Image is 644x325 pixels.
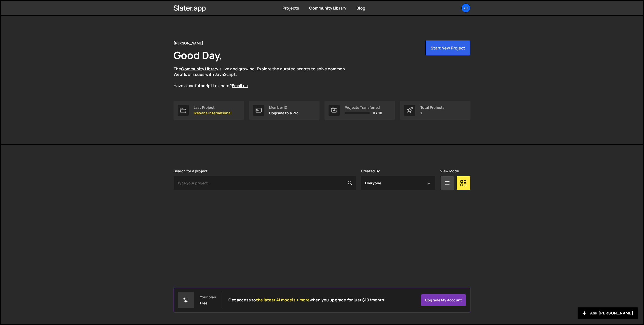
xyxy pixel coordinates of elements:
[361,169,380,173] label: Created By
[356,5,365,11] a: Blog
[461,4,470,13] a: Zo
[232,83,248,88] a: Email us
[269,105,299,110] div: Member ID
[256,297,310,303] span: the latest AI models + more
[440,169,459,173] label: View Mode
[174,40,203,46] div: [PERSON_NAME]
[174,176,356,190] input: Type your project...
[181,66,218,72] a: Community Library
[420,105,445,110] div: Total Projects
[373,111,382,115] span: 0 / 10
[194,105,231,110] div: Last Project
[194,111,231,115] p: Ikebana International
[174,48,222,62] h1: Good Day,
[174,169,208,173] label: Search for a project
[578,307,638,319] button: Ask [PERSON_NAME]
[283,5,299,11] a: Projects
[345,105,382,110] div: Projects Transferred
[425,40,470,56] button: Start New Project
[174,66,355,89] p: The is live and growing. Explore the curated scripts to solve common Webflow issues with JavaScri...
[421,294,466,306] a: Upgrade my account
[420,111,445,115] p: 1
[200,295,216,299] div: Your plan
[269,111,299,115] p: Upgrade to a Pro
[228,298,386,302] h2: Get access to when you upgrade for just $10/month!
[200,301,208,305] div: Free
[174,101,244,120] a: Last Project Ikebana International
[309,5,346,11] a: Community Library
